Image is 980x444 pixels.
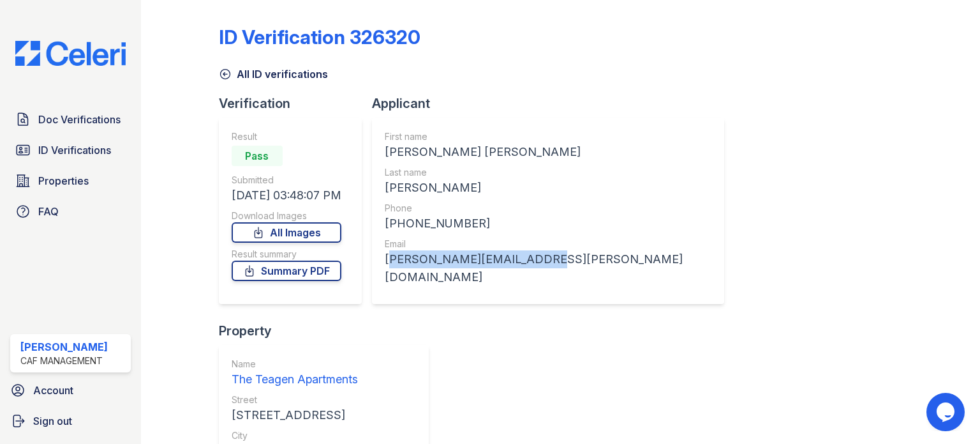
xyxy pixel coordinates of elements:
a: Sign out [5,408,136,434]
div: Result summary [232,248,341,261]
a: All ID verifications [219,66,328,82]
div: Download Images [232,210,341,222]
div: Verification [219,95,372,112]
div: Pass [232,146,283,166]
div: First name [385,130,711,143]
div: CAF Management [20,355,108,367]
span: Account [33,383,73,398]
img: CE_Logo_Blue-a8612792a0a2168367f1c8372b55b34899dd931a85d93a1a3d3e32e68fde9ad4.png [5,41,136,66]
div: [PERSON_NAME] [20,339,108,355]
div: Property [219,322,439,340]
div: Email [385,238,711,250]
a: FAQ [10,199,131,224]
div: [PERSON_NAME] [385,179,711,197]
span: Properties [38,173,89,188]
div: The Teagen Apartments [232,371,416,388]
div: Result [232,130,341,143]
div: [STREET_ADDRESS] [232,406,416,424]
a: All Images [232,222,341,243]
a: Account [5,378,136,403]
span: Doc Verifications [38,112,121,127]
div: Applicant [372,95,734,112]
div: City [232,429,416,442]
span: FAQ [38,204,59,219]
div: [PHONE_NUMBER] [385,215,711,233]
div: Submitted [232,174,341,187]
a: Properties [10,168,131,194]
div: [DATE] 03:48:07 PM [232,187,341,204]
div: Last name [385,166,711,179]
a: Doc Verifications [10,107,131,132]
div: Phone [385,202,711,215]
div: ID Verification 326320 [219,26,420,49]
div: Street [232,394,416,406]
iframe: chat widget [926,393,967,431]
span: ID Verifications [38,142,111,158]
div: Name [232,358,416,371]
a: Name The Teagen Apartments [232,358,416,388]
span: Sign out [33,413,72,429]
div: [PERSON_NAME][EMAIL_ADDRESS][PERSON_NAME][DOMAIN_NAME] [385,250,711,286]
a: ID Verifications [10,137,131,163]
div: [PERSON_NAME] [PERSON_NAME] [385,143,711,161]
a: Summary PDF [232,261,341,281]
